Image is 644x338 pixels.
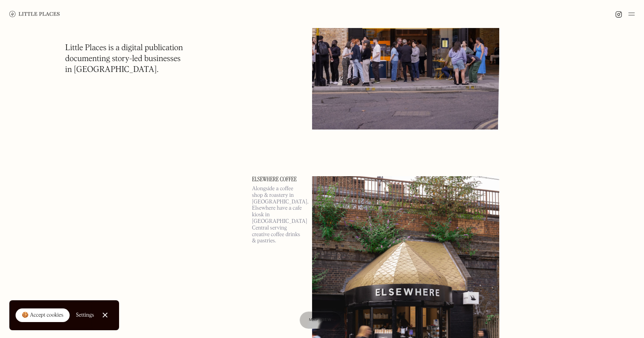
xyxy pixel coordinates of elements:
a: Elsewhere Coffee [252,176,303,182]
a: Settings [76,306,94,324]
h1: Little Places is a digital publication documenting story-led businesses in [GEOGRAPHIC_DATA]. [65,43,183,75]
a: Close Cookie Popup [97,307,113,323]
a: Map view [300,312,341,329]
p: Alongside a coffee shop & roastery in [GEOGRAPHIC_DATA], Elsewhere have a cafe kiosk in [GEOGRAPH... [252,186,303,244]
div: Settings [76,312,94,318]
a: 🍪 Accept cookies [16,308,70,322]
div: 🍪 Accept cookies [22,312,63,319]
span: Map view [309,318,332,322]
